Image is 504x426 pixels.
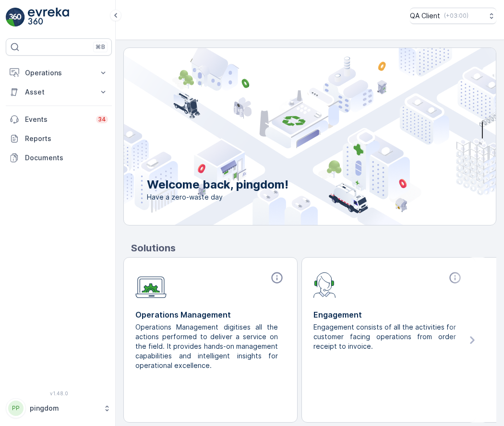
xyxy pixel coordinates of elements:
p: Engagement [313,309,464,320]
img: logo [6,8,25,27]
img: module-icon [135,271,167,298]
p: Events [25,115,90,124]
button: QA Client(+03:00) [410,8,496,24]
p: Operations Management digitises all the actions performed to deliver a service on the field. It p... [135,322,278,370]
p: Welcome back, pingdom! [147,177,288,192]
p: Engagement consists of all the activities for customer facing operations from order receipt to in... [313,322,456,351]
span: Have a zero-waste day [147,192,288,202]
p: ( +03:00 ) [444,12,468,20]
button: Operations [6,63,112,83]
span: v 1.48.0 [6,390,112,396]
img: logo_light-DOdMpM7g.png [28,8,69,27]
p: QA Client [410,11,440,21]
img: module-icon [313,271,336,298]
p: pingdom [30,403,98,413]
p: Solutions [131,241,496,255]
p: 34 [98,116,106,123]
button: PPpingdom [6,398,112,418]
button: Asset [6,83,112,102]
a: Documents [6,148,112,167]
p: Operations Management [135,309,286,320]
a: Events34 [6,110,112,129]
p: Asset [25,87,93,97]
img: city illustration [81,48,496,225]
p: ⌘B [96,43,105,51]
p: Documents [25,153,108,163]
p: Reports [25,134,108,143]
div: PP [8,401,24,416]
p: Operations [25,68,93,78]
a: Reports [6,129,112,148]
